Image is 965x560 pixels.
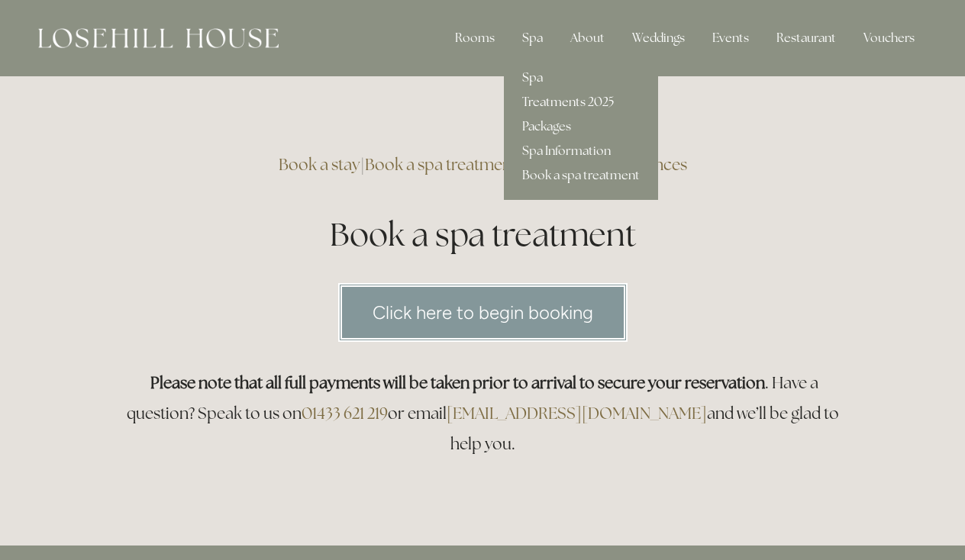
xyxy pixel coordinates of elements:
a: Click here to begin booking [338,283,628,342]
img: Losehill House [38,28,279,48]
a: Book a spa treatment [365,154,517,175]
a: Book a spa treatment [504,163,658,188]
a: [EMAIL_ADDRESS][DOMAIN_NAME] [447,403,707,423]
div: About [558,23,617,53]
a: 01433 621 219 [302,403,388,423]
a: Treatments 2025 [504,90,658,114]
h3: | | [118,150,847,180]
div: Events [700,23,761,53]
a: Spa Information [504,139,658,163]
strong: Please note that all full payments will be taken prior to arrival to secure your reservation [150,372,765,393]
div: Spa [510,23,555,53]
a: Vouchers [851,23,927,53]
a: Spa [504,66,658,90]
h3: . Have a question? Speak to us on or email and we’ll be glad to help you. [118,368,847,459]
div: Rooms [443,23,507,53]
div: Weddings [620,23,697,53]
a: Book a stay [279,154,360,175]
h1: Book a spa treatment [118,212,847,257]
a: Packages [504,114,658,139]
div: Restaurant [764,23,848,53]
